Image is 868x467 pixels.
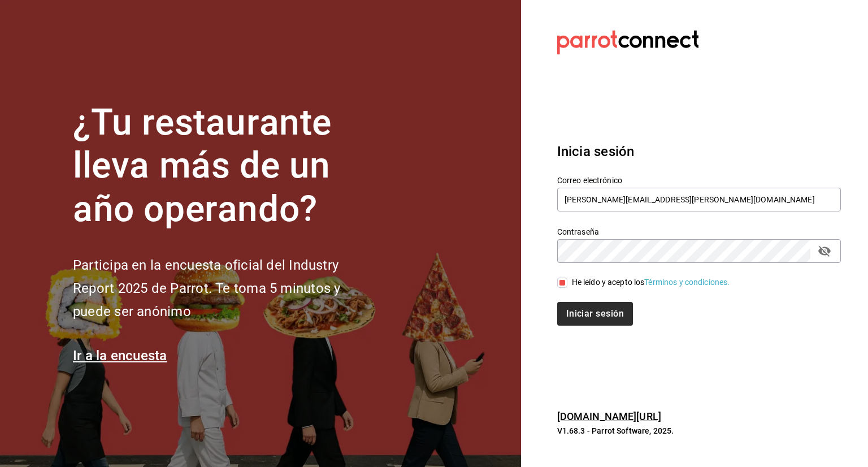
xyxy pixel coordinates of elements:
[557,227,841,235] label: Contraseña
[557,410,661,422] a: [DOMAIN_NAME][URL]
[557,141,841,162] h3: Inicia sesión
[557,176,841,184] label: Correo electrónico
[572,276,730,288] div: He leído y acepto los
[73,101,378,231] h1: ¿Tu restaurante lleva más de un año operando?
[557,302,633,326] button: Iniciar sesión
[557,188,841,211] input: Ingresa tu correo electrónico
[815,241,834,261] button: passwordField
[73,254,378,323] h2: Participa en la encuesta oficial del Industry Report 2025 de Parrot. Te toma 5 minutos y puede se...
[73,348,167,364] a: Ir a la encuesta
[557,425,841,436] p: V1.68.3 - Parrot Software, 2025.
[644,278,730,287] a: Términos y condiciones.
